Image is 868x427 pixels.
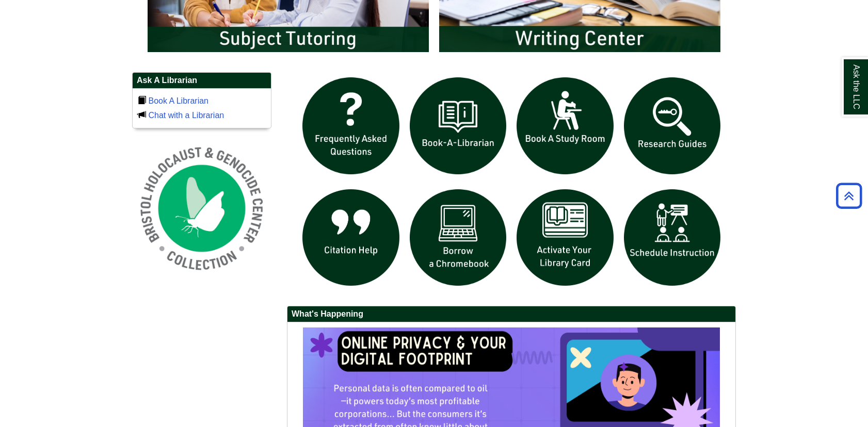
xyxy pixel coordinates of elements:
[405,184,512,291] img: Borrow a chromebook icon links to the borrow a chromebook web page
[133,73,271,89] h2: Ask A Librarian
[619,72,726,179] img: Research Guides icon links to research guides web page
[405,72,512,179] img: Book a Librarian icon links to book a librarian web page
[619,184,726,291] img: For faculty. Schedule Library Instruction icon links to form.
[297,184,405,291] img: citation help icon links to citation help guide page
[132,139,271,278] img: Holocaust and Genocide Collection
[511,72,619,179] img: book a study room icon links to book a study room web page
[297,72,726,295] div: slideshow
[148,96,208,105] a: Book A Librarian
[511,184,619,291] img: activate Library Card icon links to form to activate student ID into library card
[148,111,224,120] a: Chat with a Librarian
[297,72,405,179] img: frequently asked questions
[832,189,865,203] a: Back to Top
[287,306,735,322] h2: What's Happening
